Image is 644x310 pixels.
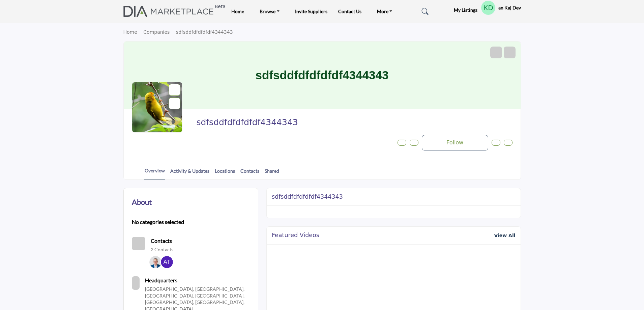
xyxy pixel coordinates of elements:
a: Activity & Updates [170,167,210,179]
button: Show hide supplier dropdown [481,0,496,15]
button: Like [410,140,418,146]
button: Contact-Employee Icon [132,237,145,250]
a: Beta [123,6,217,17]
h2: About [132,196,152,207]
a: Contacts [240,167,260,179]
a: Invite Suppliers [295,8,327,14]
button: Edit company [492,140,500,146]
a: Contact Us [338,8,361,14]
b: No categories selected [132,218,184,226]
img: site Logo [123,6,217,17]
h5: an Kaj Dev [498,4,521,11]
span: sdfsddfdfdfdfdf4344343 [196,117,348,128]
a: Overview [144,167,165,179]
a: Companies [143,29,176,35]
b: Headquarters [145,276,177,284]
a: Contacts [151,237,172,245]
div: My Listings [444,6,477,15]
a: Search [415,6,433,17]
a: View All [494,232,515,239]
h1: sdfsddfdfdfdfdf4344343 [256,41,389,109]
h5: My Listings [454,7,477,13]
a: sdfsddfdfdfdfdf4344343 [176,29,233,35]
button: Headquarter icon [132,276,140,290]
a: Locations [214,167,235,179]
a: Home [123,29,144,35]
a: Shared [264,167,280,179]
a: More [372,7,397,16]
img: Akshay T. [161,256,173,268]
h6: Beta [215,4,226,9]
a: Browse [255,7,284,16]
button: More details [504,140,513,146]
img: Andy S S. [149,256,162,268]
a: 2 Contacts [151,246,173,253]
a: Home [231,8,244,14]
h2: Featured Videos [272,232,319,239]
div: Aspect Ratio:6:1,Size:1200x200px [504,47,516,58]
button: Follow [422,135,488,150]
div: Aspect Ratio:1:1,Size:400x400px [169,84,180,96]
a: Link of redirect to contact page [132,237,145,250]
h2: sdfsddfdfdfdfdf4344343 [272,193,343,200]
b: Contacts [151,237,172,244]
